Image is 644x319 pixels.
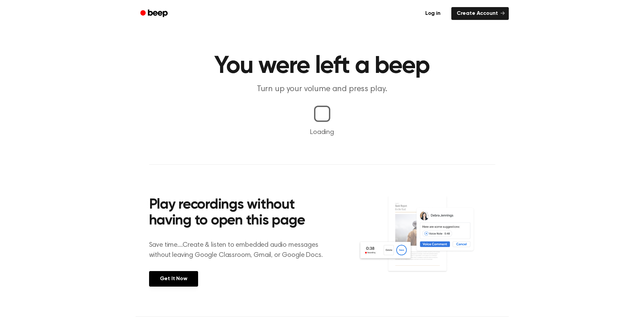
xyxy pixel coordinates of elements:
h2: Play recordings without having to open this page [149,197,331,229]
p: Loading [8,127,636,137]
a: Log in [419,6,447,21]
a: Get It Now [149,271,198,287]
a: Beep [136,7,174,20]
h1: You were left a beep [149,54,495,78]
p: Save time....Create & listen to embedded audio messages without leaving Google Classroom, Gmail, ... [149,240,331,260]
p: Turn up your volume and press play. [192,84,452,95]
a: Create Account [451,7,509,20]
img: Voice Comments on Docs and Recording Widget [358,195,495,286]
